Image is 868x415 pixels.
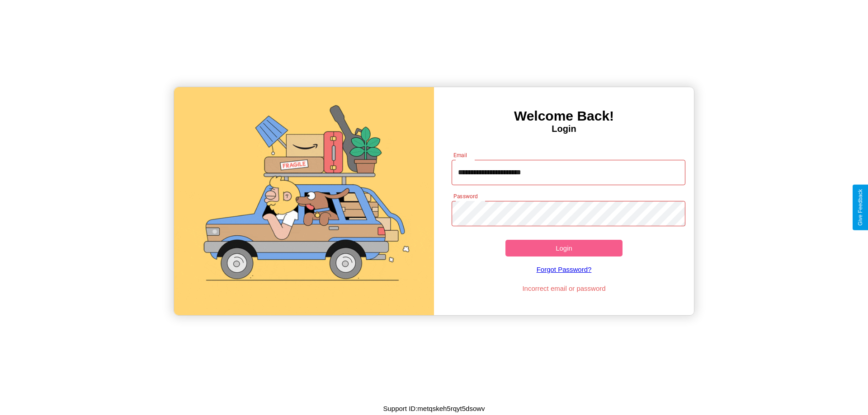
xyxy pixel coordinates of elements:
label: Email [453,151,467,159]
div: Give Feedback [857,189,863,226]
h4: Login [434,124,694,134]
label: Password [453,192,477,200]
img: gif [174,87,434,315]
a: Forgot Password? [447,256,681,282]
button: Login [505,240,623,256]
h3: Welcome Back! [434,108,694,124]
p: Incorrect email or password [447,282,681,294]
p: Support ID: metqskeh5rqyt5dsowv [383,402,485,415]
